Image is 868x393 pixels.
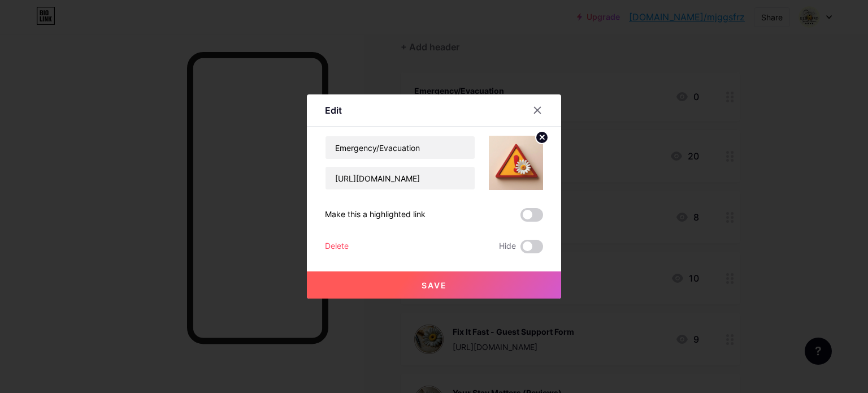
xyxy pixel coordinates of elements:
[325,240,349,253] div: Delete
[325,136,475,159] input: Title
[325,167,475,189] input: URL
[325,103,342,117] div: Edit
[422,280,447,290] span: Save
[499,240,516,253] span: Hide
[325,208,426,222] div: Make this a highlighted link
[307,271,561,299] button: Save
[489,136,543,190] img: link_thumbnail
